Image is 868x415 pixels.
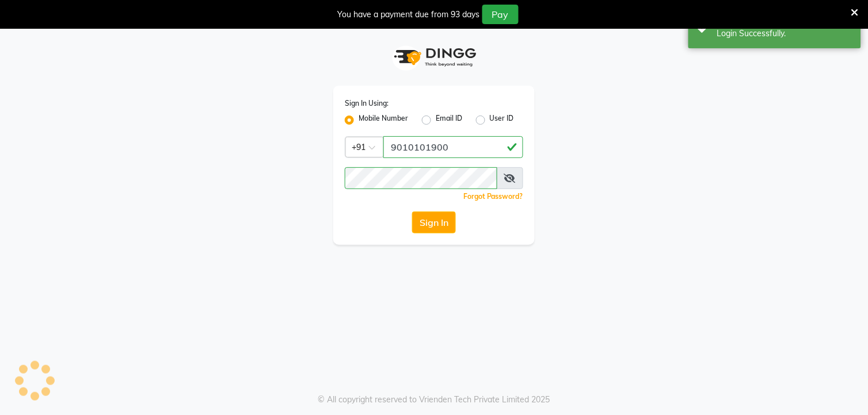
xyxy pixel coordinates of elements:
a: Forgot Password? [463,192,523,201]
label: Mobile Number [359,113,408,127]
label: User ID [490,113,514,127]
img: logo1.svg [388,40,480,74]
label: Sign In Using: [345,98,389,109]
input: Username [345,167,497,189]
input: Username [383,136,523,158]
div: Login Successfully. [717,28,852,40]
label: Email ID [436,113,462,127]
div: You have a payment due from 93 days [338,9,480,21]
button: Pay [482,5,519,24]
button: Sign In [412,212,456,233]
